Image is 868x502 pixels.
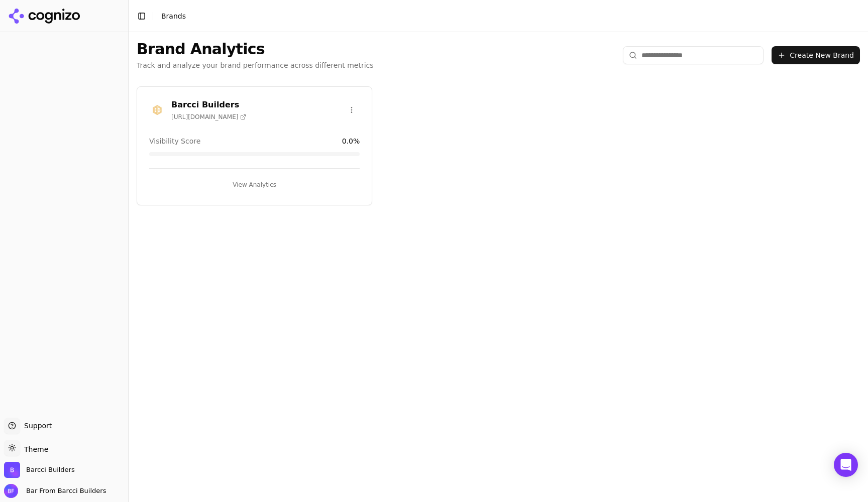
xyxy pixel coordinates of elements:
[772,46,860,64] button: Create New Brand
[161,11,186,21] nav: breadcrumb
[4,462,75,478] button: Open organization switcher
[4,484,18,498] img: Bar From Barcci Builders
[149,177,360,193] button: View Analytics
[22,486,106,495] span: Bar From Barcci Builders
[149,102,165,118] img: Barcci Builders
[834,453,858,477] div: Open Intercom Messenger
[137,40,374,58] h1: Brand Analytics
[20,445,48,453] span: Theme
[342,136,360,146] span: 0.0 %
[149,136,200,146] span: Visibility Score
[4,462,20,478] img: Barcci Builders
[137,60,374,70] p: Track and analyze your brand performance across different metrics
[20,421,52,431] span: Support
[26,465,75,474] span: Barcci Builders
[171,99,246,111] h3: Barcci Builders
[161,12,186,20] span: Brands
[4,484,106,498] button: Open user button
[171,113,246,121] span: [URL][DOMAIN_NAME]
